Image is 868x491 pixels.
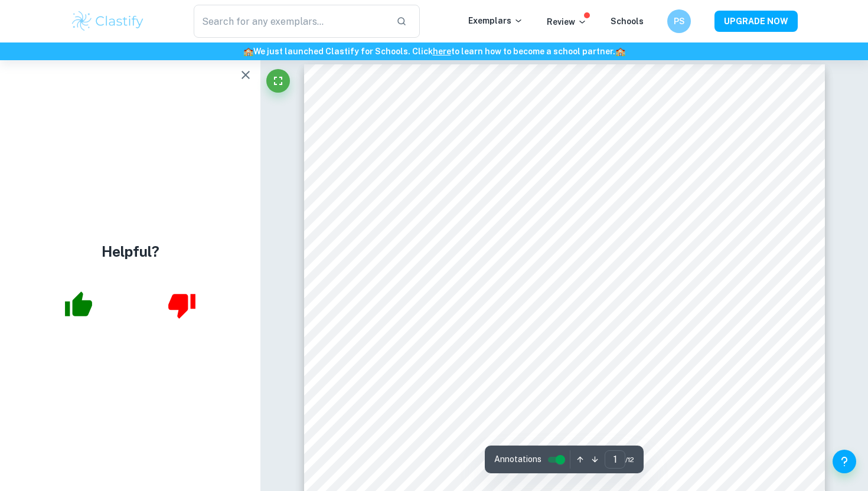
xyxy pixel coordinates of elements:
p: Exemplars [468,14,523,27]
button: PS [667,9,691,33]
a: Schools [611,17,644,26]
span: 🏫 [615,47,625,56]
button: UPGRADE NOW [714,11,798,32]
span: Annotations [494,453,541,466]
h4: Helpful? [102,241,159,262]
input: Search for any exemplars... [194,5,387,38]
a: here [433,47,451,56]
h6: We just launched Clastify for Schools. Click to learn how to become a school partner. [2,45,866,58]
button: Help and Feedback [833,450,856,473]
img: Clastify logo [70,9,145,33]
h6: PS [673,15,686,28]
span: 🏫 [243,47,253,56]
span: / 12 [625,454,634,465]
button: Fullscreen [266,69,290,93]
p: Review [547,15,587,28]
